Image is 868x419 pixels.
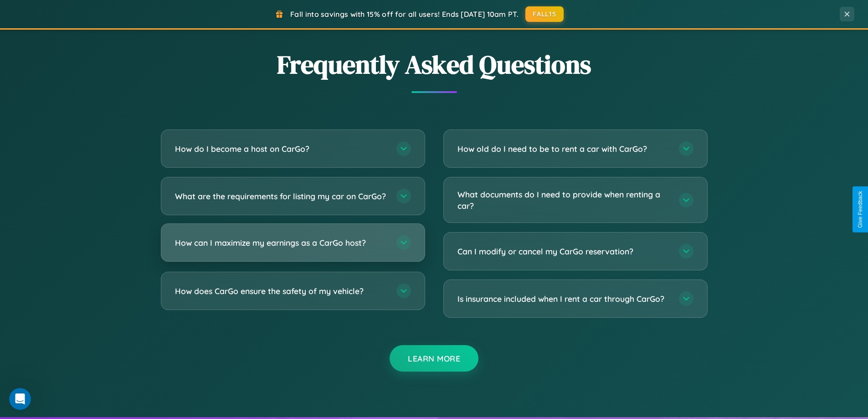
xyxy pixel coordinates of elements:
[457,246,670,257] h3: Can I modify or cancel my CarGo reservation?
[457,293,670,305] h3: Is insurance included when I rent a car through CarGo?
[161,47,708,82] h2: Frequently Asked Questions
[525,6,564,22] button: FALL15
[175,191,387,202] h3: What are the requirements for listing my car on CarGo?
[457,143,670,155] h3: How old do I need to be to rent a car with CarGo?
[175,237,387,248] h3: How can I maximize my earnings as a CarGo host?
[175,285,387,297] h3: How does CarGo ensure the safety of my vehicle?
[390,345,478,372] button: Learn More
[457,189,670,211] h3: What documents do I need to provide when renting a car?
[9,388,31,410] iframe: Intercom live chat
[290,10,519,19] span: Fall into savings with 15% off for all users! Ends [DATE] 10am PT.
[857,191,863,228] div: Give Feedback
[175,143,387,155] h3: How do I become a host on CarGo?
